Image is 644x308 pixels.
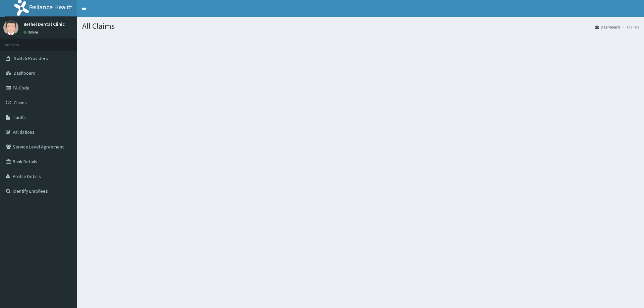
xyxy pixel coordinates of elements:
[3,20,18,35] img: User Image
[595,24,620,30] a: Dashboard
[14,100,27,106] span: Claims
[14,70,36,76] span: Dashboard
[23,22,65,26] p: Bethel Dental Clinic
[14,55,48,61] span: Switch Providers
[621,24,639,30] li: Claims
[82,22,639,30] h1: All Claims
[14,114,26,120] span: Tariffs
[23,30,40,35] a: Online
